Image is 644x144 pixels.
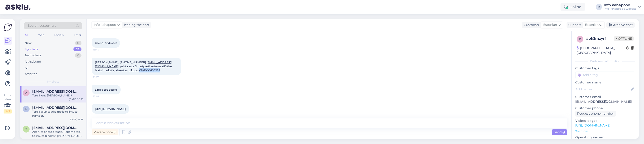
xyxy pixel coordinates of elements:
span: Estonian [543,22,557,27]
p: Customer name [575,80,635,85]
span: 13:48 [93,114,110,117]
input: Add a tag [575,72,635,78]
span: Kliendi andmed: [95,41,117,45]
div: [DATE] 20:56 [69,98,83,101]
span: 13:47 [93,75,110,79]
div: Private note [92,129,118,135]
div: [DATE] 16:55 [70,138,83,141]
span: t [26,127,27,131]
div: Socials [53,32,64,38]
div: 63 [73,47,81,52]
div: Email [73,32,82,38]
p: [EMAIL_ADDRESS][DOMAIN_NAME] [575,99,635,104]
div: 0 [75,41,81,45]
div: Online [561,3,585,11]
p: See more ... [575,129,635,133]
div: All [25,65,28,70]
span: Offline [614,36,634,41]
span: My chats [47,80,59,84]
div: [GEOGRAPHIC_DATA], [GEOGRAPHIC_DATA] [577,46,626,55]
a: Info kehapoodInfo kehapood's website [604,3,641,11]
div: Request phone number [575,111,616,117]
p: Visited pages [575,118,635,123]
p: Customer email [575,95,635,99]
span: b [579,37,581,41]
span: Send [554,130,565,134]
div: Customer [522,23,539,27]
span: Search customers [28,23,56,28]
div: All [24,32,29,38]
span: 13:48 [93,95,110,98]
div: [DATE] 16:56 [70,118,83,121]
span: taiviko@gmail.com [32,126,79,130]
img: Askly Logo [4,23,12,31]
div: Customer information [575,59,635,63]
a: [URL][DOMAIN_NAME] [575,123,610,127]
div: Support [567,23,581,27]
div: Aitäh, et andsite teada. Paneme teie tellimuse kindlasti [PERSON_NAME] niipea, kui see meie lattu... [32,130,83,138]
div: Info kehapood's website [604,7,636,11]
div: New [25,41,31,45]
input: Add name [576,87,630,92]
span: ruubi55@gmail.com [32,106,79,110]
span: a [25,91,27,94]
div: IK [596,4,602,10]
span: Estonian [585,22,599,27]
div: # bk3mzyrf [586,36,614,41]
div: leading the chat [122,23,150,27]
div: Look Here [4,93,12,113]
div: 2 / 3 [4,109,12,113]
p: Customer phone [575,106,635,111]
div: Tere! Palun saatke meile tellimuse number. [32,110,83,118]
div: Archived [25,72,38,76]
div: 0 [75,53,81,58]
span: r [25,107,27,111]
span: Info kehapood [94,22,116,27]
div: Info kehapood [604,3,636,7]
span: 13:44 [93,48,110,51]
div: Team chats [25,53,41,58]
div: My chats [25,47,39,52]
div: Archive chat [606,22,635,28]
div: Web [37,32,45,38]
span: annelimusto@gmail.com [32,89,79,94]
div: Tere! Kuna [PERSON_NAME]? [32,94,83,98]
p: Operating system [575,135,635,140]
div: AI Assistant [25,59,41,64]
a: [URL][DOMAIN_NAME] [95,107,126,111]
span: Lingid toodetele: [95,88,118,91]
p: Customer tags [575,66,635,71]
span: [PERSON_NAME], [PHONE_NUMBER], , pakk saata Smartposti automaati Võru Maksimarketis, kinkekaarti ... [95,61,173,72]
